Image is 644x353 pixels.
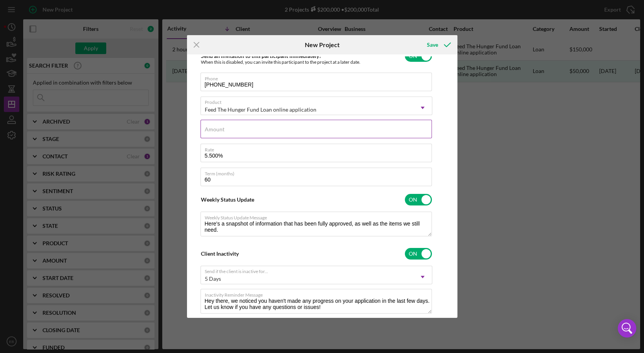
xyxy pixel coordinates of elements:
div: When this is disabled, you can invite this participant to the project at a later date. [201,59,360,65]
div: Feed The Hunger Fund Loan online application [205,107,316,113]
label: Client Inactivity [201,250,239,257]
label: Term (months) [205,168,432,176]
button: Save [419,37,457,53]
label: Inactivity Reminder Message [205,289,432,298]
label: Weekly Status Update Message [205,212,432,221]
div: Save [427,37,438,53]
div: 5 Days [205,276,221,282]
div: Open Intercom Messenger [618,319,636,338]
h6: New Project [304,41,339,48]
label: Rate [205,144,432,153]
textarea: Hey there, we noticed you haven't made any progress on your application in the last few days. Let... [201,289,432,314]
label: Amount [205,126,224,132]
label: Phone [205,73,432,81]
label: Weekly Status Update [201,196,254,203]
textarea: Here's a snapshot of information that has been fully approved, as well as the items we still need... [201,212,432,236]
